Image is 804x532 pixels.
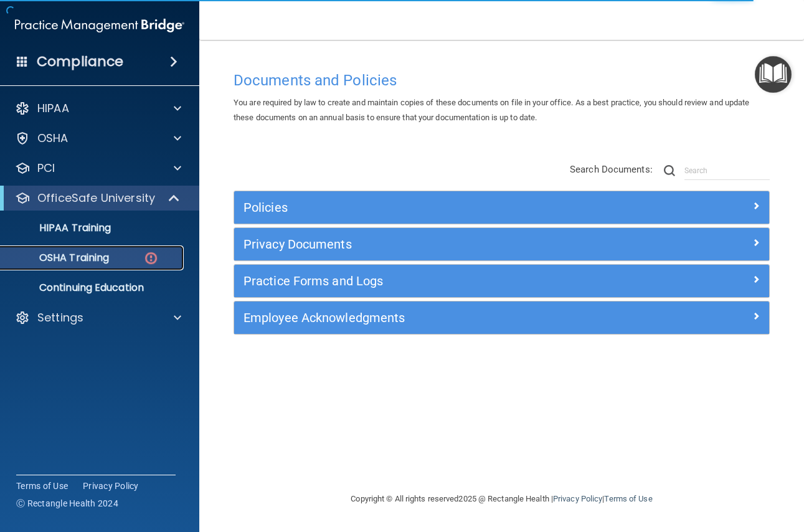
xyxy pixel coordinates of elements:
div: Copyright © All rights reserved 2025 @ Rectangle Health | | [275,479,729,519]
a: Policies [244,197,760,217]
span: You are required by law to create and maintain copies of these documents on file in your office. ... [234,98,750,122]
img: ic-search.3b580494.png [664,165,675,176]
p: OSHA Training [8,252,109,264]
h5: Policies [244,201,626,214]
a: PCI [15,161,181,176]
a: Privacy Documents [244,234,760,254]
h4: Compliance [37,53,123,70]
span: Search Documents: [570,164,653,175]
p: HIPAA [37,101,69,116]
h5: Employee Acknowledgments [244,311,626,325]
a: OSHA [15,131,181,146]
p: PCI [37,161,55,176]
a: Practice Forms and Logs [244,271,760,291]
button: Open Resource Center [755,56,792,93]
p: Continuing Education [8,282,178,294]
p: HIPAA Training [8,222,111,234]
a: Settings [15,310,181,325]
p: OfficeSafe University [37,191,155,206]
h5: Practice Forms and Logs [244,274,626,288]
h4: Documents and Policies [234,72,770,88]
a: OfficeSafe University [15,191,181,206]
input: Search [684,161,770,180]
span: Ⓒ Rectangle Health 2024 [16,497,118,510]
a: HIPAA [15,101,181,116]
h5: Privacy Documents [244,237,626,251]
img: PMB logo [15,13,184,38]
a: Terms of Use [604,494,652,503]
a: Privacy Policy [83,480,139,492]
p: OSHA [37,131,69,146]
a: Terms of Use [16,480,68,492]
p: Settings [37,310,83,325]
a: Privacy Policy [553,494,602,503]
img: danger-circle.6113f641.png [143,250,159,266]
a: Employee Acknowledgments [244,308,760,328]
